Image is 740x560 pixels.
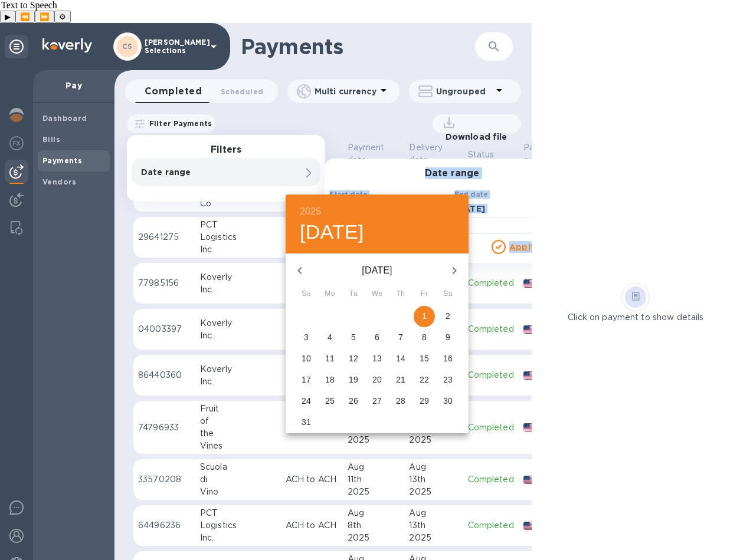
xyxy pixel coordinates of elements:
[375,331,379,343] p: 6
[302,395,311,407] p: 24
[319,370,340,391] button: 18
[296,327,317,348] button: 3
[437,288,459,300] span: Sa
[302,416,311,428] p: 31
[437,391,459,412] button: 30
[296,288,317,300] span: Su
[446,310,450,322] p: 2
[343,288,364,300] span: Tu
[296,348,317,370] button: 10
[366,391,388,412] button: 27
[302,374,311,386] p: 17
[300,203,321,220] button: 2025
[296,391,317,412] button: 24
[390,288,411,300] span: Th
[390,370,411,391] button: 21
[349,395,358,407] p: 26
[446,331,450,343] p: 9
[414,348,435,370] button: 15
[325,395,335,407] p: 25
[372,395,382,407] p: 27
[398,331,403,343] p: 7
[366,370,388,391] button: 20
[443,353,453,364] p: 16
[414,288,435,300] span: Fr
[319,391,340,412] button: 25
[414,327,435,348] button: 8
[443,374,453,386] p: 23
[366,327,388,348] button: 6
[349,353,358,364] p: 12
[422,331,427,343] p: 8
[437,327,459,348] button: 9
[443,395,453,407] p: 30
[420,374,429,386] p: 22
[325,353,335,364] p: 11
[349,374,358,386] p: 19
[314,263,440,278] p: [DATE]
[296,370,317,391] button: 17
[366,288,388,300] span: We
[319,327,340,348] button: 4
[343,391,364,412] button: 26
[396,353,405,364] p: 14
[296,412,317,433] button: 31
[437,348,459,370] button: 16
[420,353,429,364] p: 15
[372,374,382,386] p: 20
[351,331,356,343] p: 5
[343,370,364,391] button: 19
[390,391,411,412] button: 28
[390,327,411,348] button: 7
[319,348,340,370] button: 11
[414,391,435,412] button: 29
[366,348,388,370] button: 13
[328,331,332,343] p: 4
[343,348,364,370] button: 12
[437,306,459,327] button: 2
[304,331,309,343] p: 3
[437,370,459,391] button: 23
[414,306,435,327] button: 1
[300,220,364,245] button: [DATE]
[372,353,382,364] p: 13
[420,395,429,407] p: 29
[396,395,405,407] p: 28
[390,348,411,370] button: 14
[414,370,435,391] button: 22
[422,310,427,322] p: 1
[302,353,311,364] p: 10
[319,288,340,300] span: Mo
[343,327,364,348] button: 5
[396,374,405,386] p: 21
[325,374,335,386] p: 18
